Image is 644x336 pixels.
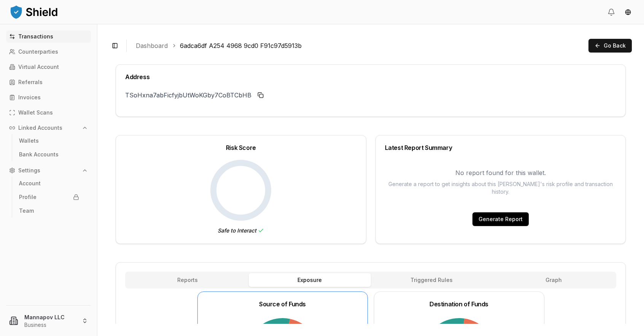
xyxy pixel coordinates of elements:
button: Settings [6,164,91,177]
a: Virtual Account [6,61,91,73]
a: Team [16,205,82,217]
button: Linked Accounts [6,122,91,134]
p: TSoHxna7abFicfyjbUtWoKGby7CoBTCbHB [125,91,251,100]
p: Wallet Scans [18,110,53,115]
button: Go Back [588,39,632,53]
p: Referrals [18,80,43,85]
a: Wallets [16,135,82,147]
a: Invoices [6,91,91,104]
a: 6adca6df A254 4968 9cd0 F91c97d5913b [180,41,302,50]
div: Source of Funds [259,301,306,307]
span: Safe to Interact [218,227,264,234]
a: Transactions [6,30,91,43]
p: Generate a report to get insights about this [PERSON_NAME]'s risk profile and transaction history. [385,180,617,196]
a: Account [16,177,82,189]
p: Counterparties [18,49,58,54]
div: Destination of Funds [429,301,488,307]
p: No report found for this wallet. [385,168,617,177]
div: Address [125,74,616,80]
button: Graph [493,273,615,287]
p: Profile [19,194,37,200]
p: Bank Accounts [19,152,59,157]
button: Mannapov LLCBusiness [3,309,94,333]
a: Counterparties [6,46,91,58]
a: Referrals [6,76,91,88]
a: Bank Accounts [16,148,82,161]
p: Transactions [18,34,53,39]
p: Team [19,208,34,213]
a: Dashboard [136,41,168,50]
p: Account [19,181,41,186]
p: Virtual Account [18,64,59,70]
p: Wallets [19,138,39,143]
p: Settings [18,168,40,173]
a: Profile [16,191,82,203]
button: Copy to clipboard [254,89,267,101]
span: Go Back [604,42,626,49]
p: Business [24,321,76,329]
img: ShieldPay Logo [9,4,59,19]
div: Risk Score [125,145,357,151]
nav: breadcrumb [136,41,582,50]
div: Latest Report Summary [385,145,617,151]
p: Mannapov LLC [24,313,76,321]
p: Invoices [18,95,41,100]
p: Linked Accounts [18,125,62,131]
span: Triggered Rules [410,276,453,284]
a: Wallet Scans [6,107,91,119]
button: Generate Report [472,212,529,226]
button: Exposure [249,273,371,287]
button: Reports [127,273,249,287]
